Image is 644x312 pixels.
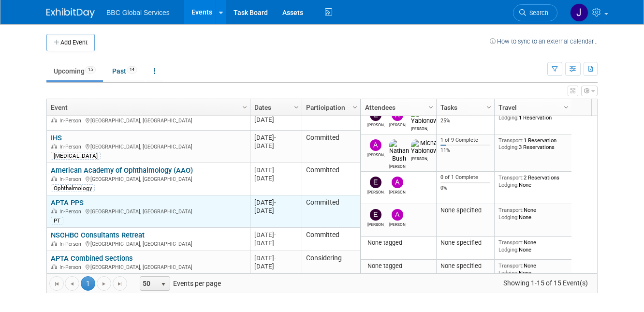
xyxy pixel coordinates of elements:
[68,280,76,288] span: Go to the previous page
[570,3,588,22] img: Jennifer Benedict
[274,199,276,206] span: -
[440,262,491,270] div: None specified
[53,280,60,288] span: Go to the first page
[411,139,444,155] img: Michael Yablonowitz
[51,263,246,271] div: [GEOGRAPHIC_DATA], [GEOGRAPHIC_DATA]
[440,99,488,116] a: Tasks
[440,137,491,144] div: 1 of 9 Complete
[51,264,57,269] img: In-Person Event
[367,221,384,227] div: Ethan Denkensohn
[513,4,557,21] a: Search
[274,134,276,141] span: -
[370,139,381,151] img: Alex Corrigan
[254,231,297,239] div: [DATE]
[254,207,297,215] div: [DATE]
[113,276,127,291] a: Go to the last page
[498,137,568,151] div: 1 Reservation 3 Reservations
[51,152,101,160] div: [MEDICAL_DATA]
[302,228,360,251] td: Committed
[411,155,428,161] div: Michael Yablonowitz
[498,214,519,221] span: Lodging:
[254,116,297,124] div: [DATE]
[411,125,428,131] div: Michael Yablonowitz
[51,142,246,150] div: [GEOGRAPHIC_DATA], [GEOGRAPHIC_DATA]
[100,280,108,288] span: Go to the next page
[51,241,57,246] img: In-Person Event
[274,231,276,238] span: -
[105,62,145,80] a: Past14
[498,269,519,276] span: Lodging:
[292,99,302,114] a: Column Settings
[440,147,491,154] div: 11%
[51,166,193,175] a: American Academy of Ophthalmology (AAO)
[526,9,548,16] span: Search
[51,239,246,248] div: [GEOGRAPHIC_DATA], [GEOGRAPHIC_DATA]
[370,177,381,188] img: Ethan Denkensohn
[389,163,406,169] div: Nathan Bush
[365,239,433,247] div: None tagged
[490,38,598,45] a: How to sync to an external calendar...
[51,217,63,224] div: PT
[160,281,167,288] span: select
[59,241,84,247] span: In-Person
[365,262,433,270] div: None tagged
[498,137,524,144] span: Transport:
[306,99,354,116] a: Participation
[495,276,597,290] span: Showing 1-15 of 15 Event(s)
[65,276,79,291] a: Go to the previous page
[367,188,384,194] div: Ethan Denkensohn
[302,195,360,228] td: Committed
[85,66,96,74] span: 15
[51,198,84,207] a: APTA PPS
[51,208,57,213] img: In-Person Event
[46,62,103,80] a: Upcoming15
[59,144,84,150] span: In-Person
[241,104,249,111] span: Column Settings
[440,174,491,181] div: 0 of 1 Complete
[51,231,145,239] a: NSCHBC Consultants Retreat
[46,34,95,51] button: Add Event
[254,239,297,247] div: [DATE]
[498,239,524,246] span: Transport:
[367,151,384,157] div: Alex Corrigan
[106,9,170,16] span: BBC Global Services
[440,185,491,192] div: 0%
[51,254,133,263] a: APTA Combined Sections
[59,264,84,270] span: In-Person
[254,134,297,142] div: [DATE]
[51,134,62,142] a: IHS
[370,209,381,221] img: Ethan Denkensohn
[350,99,361,114] a: Column Settings
[254,262,297,270] div: [DATE]
[254,166,297,174] div: [DATE]
[302,131,360,163] td: Committed
[302,251,360,274] td: Considering
[240,99,250,114] a: Column Settings
[440,207,491,214] div: None specified
[498,114,519,121] span: Lodging:
[389,121,406,127] div: Alex Corrigan
[498,207,524,213] span: Transport:
[392,209,403,221] img: Alex Corrigan
[59,176,84,182] span: In-Person
[427,104,435,111] span: Column Settings
[411,109,444,125] img: Michael Yablonowitz
[49,276,64,291] a: Go to the first page
[127,66,137,74] span: 14
[498,181,519,188] span: Lodging:
[367,121,384,127] div: Ethan Denkensohn
[498,262,524,269] span: Transport:
[365,99,430,116] a: Attendees
[46,8,95,18] img: ExhibitDay
[561,99,572,114] a: Column Settings
[498,174,568,188] div: 2 Reservations None
[51,184,95,192] div: Ophthalmology
[51,116,246,124] div: [GEOGRAPHIC_DATA], [GEOGRAPHIC_DATA]
[51,118,57,122] img: In-Person Event
[97,276,111,291] a: Go to the next page
[498,174,524,181] span: Transport:
[254,198,297,207] div: [DATE]
[302,163,360,195] td: Committed
[392,177,403,188] img: Alex Corrigan
[59,118,84,124] span: In-Person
